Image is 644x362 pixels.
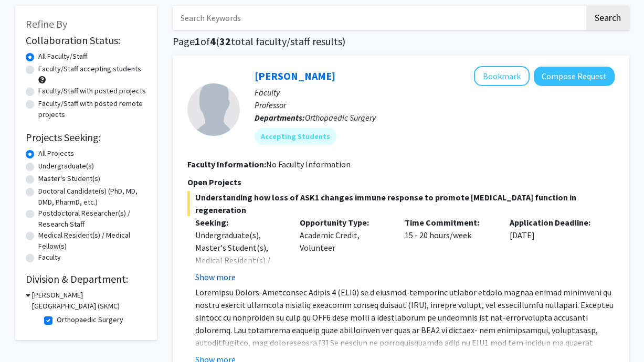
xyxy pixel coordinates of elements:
label: All Faculty/Staff [38,51,87,62]
label: Undergraduate(s) [38,161,94,172]
p: Open Projects [187,176,615,188]
span: Orthopaedic Surgery [305,112,376,123]
label: Faculty/Staff with posted projects [38,86,146,97]
span: 32 [219,35,231,48]
h3: [PERSON_NAME][GEOGRAPHIC_DATA] (SKMC) [32,290,146,312]
mat-chip: Accepting Students [255,128,336,145]
label: Orthopaedic Surgery [57,314,123,325]
button: Show more [195,271,236,283]
span: Refine By [26,17,67,30]
p: Application Deadline: [510,216,599,229]
p: Time Commitment: [405,216,494,229]
b: Faculty Information: [187,159,266,169]
h1: Page of ( total faculty/staff results) [173,35,629,48]
button: Search [586,6,629,30]
div: Academic Credit, Volunteer [292,216,397,283]
span: No Faculty Information [266,159,351,169]
iframe: Chat [8,315,45,354]
span: 1 [195,35,200,48]
div: [DATE] [502,216,607,283]
label: Faculty/Staff accepting students [38,63,141,74]
button: Add Theresa Freeman to Bookmarks [474,66,530,86]
label: Medical Resident(s) / Medical Fellow(s) [38,230,146,252]
p: Professor [255,99,615,111]
h2: Projects Seeking: [26,131,146,144]
a: [PERSON_NAME] [255,69,335,82]
p: Faculty [255,86,615,99]
button: Compose Request to Theresa Freeman [534,67,615,86]
label: Postdoctoral Researcher(s) / Research Staff [38,208,146,230]
p: Seeking: [195,216,284,229]
h2: Collaboration Status: [26,34,146,47]
label: Faculty [38,252,61,263]
div: Undergraduate(s), Master's Student(s), Medical Resident(s) / Medical Fellow(s) [195,229,284,279]
span: 4 [210,35,216,48]
input: Search Keywords [173,6,585,30]
label: Doctoral Candidate(s) (PhD, MD, DMD, PharmD, etc.) [38,186,146,208]
div: 15 - 20 hours/week [397,216,502,283]
label: Master's Student(s) [38,173,100,184]
label: Faculty/Staff with posted remote projects [38,98,146,120]
span: Understanding how loss of ASK1 changes immune response to promote [MEDICAL_DATA] function in rege... [187,191,615,216]
label: All Projects [38,148,74,159]
h2: Division & Department: [26,273,146,285]
b: Departments: [255,112,305,123]
p: Opportunity Type: [300,216,389,229]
